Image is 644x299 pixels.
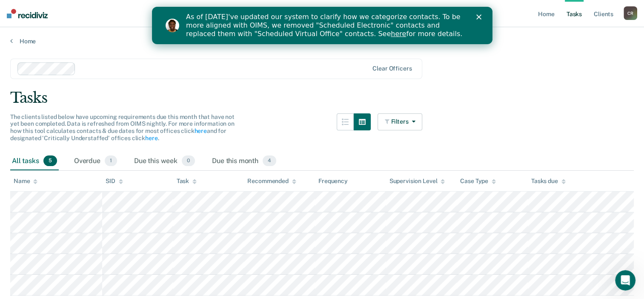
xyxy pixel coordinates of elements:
[10,89,634,107] div: Tasks
[389,178,445,185] div: Supervision Level
[105,155,117,166] span: 1
[378,113,423,130] button: Filters
[182,155,195,166] span: 0
[152,7,492,44] iframe: Intercom live chat banner
[460,178,496,185] div: Case Type
[531,178,566,185] div: Tasks due
[43,155,57,166] span: 5
[132,152,197,171] div: Due this week0
[624,6,637,20] div: C R
[615,270,635,291] iframe: Intercom live chat
[106,178,123,185] div: SID
[10,37,634,45] a: Home
[194,127,206,134] a: here
[10,152,59,171] div: All tasks5
[210,152,278,171] div: Due this month4
[14,178,37,185] div: Name
[318,178,348,185] div: Frequency
[177,178,197,185] div: Task
[263,155,276,166] span: 4
[145,135,157,141] a: here
[239,23,254,31] a: here
[372,65,412,72] div: Clear officers
[624,6,637,20] button: CR
[324,8,333,13] div: Close
[72,152,119,171] div: Overdue1
[247,178,296,185] div: Recommended
[10,113,235,141] span: The clients listed below have upcoming requirements due this month that have not yet been complet...
[7,9,48,18] img: Recidiviz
